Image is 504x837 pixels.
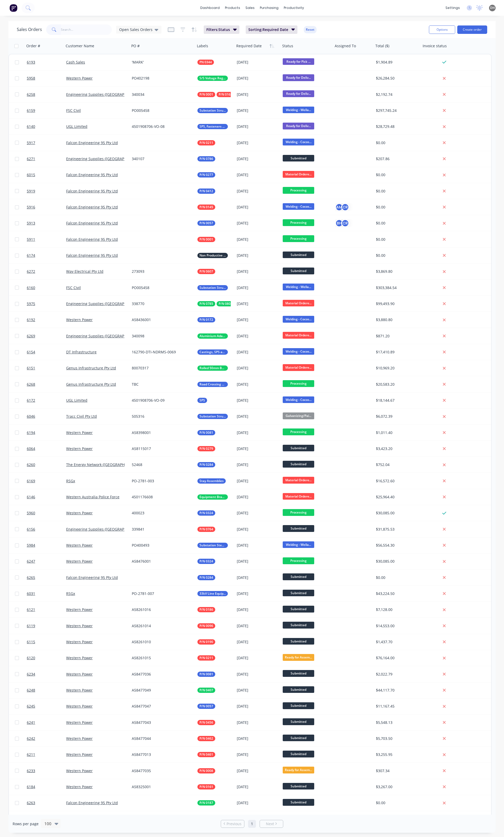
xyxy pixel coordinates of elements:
div: Labels [197,43,208,49]
button: SPS [197,398,207,403]
span: 5960 [27,510,35,516]
button: Castings, SPS and Buy In [197,349,228,355]
span: SPS [199,398,205,403]
a: Western Power [66,768,93,773]
a: Western Power [66,446,93,451]
span: 6160 [27,285,35,290]
button: P/N 0211 [197,655,215,661]
span: 6194 [27,430,35,435]
a: Falcon Engineering 95 Pty Ltd [66,189,118,193]
h1: Sales Orders [17,27,42,32]
span: 6258 [27,92,35,97]
span: P/N 0187 [199,800,213,805]
button: P/N 0008 [197,768,215,773]
div: Total ($) [375,43,389,49]
button: Road Crossing Signs [197,382,228,387]
a: 6192 [27,312,66,328]
button: P/N 0279 [197,446,215,451]
button: P/N 0096 [197,623,215,629]
button: P/N 0081 [197,672,215,677]
a: Falcon Engineering 95 Pty Ltd [66,140,118,145]
a: FSC Civil [66,108,81,113]
a: Tracc Civil Pty Ltd [66,414,97,419]
span: P/N 0172 [199,317,213,322]
span: 6265 [27,575,35,580]
a: 6156 [27,521,66,537]
input: Search... [61,24,112,35]
a: Western Power [66,672,93,677]
a: Engineering Supplies ([GEOGRAPHIC_DATA]) Pty Ltd [66,301,156,306]
button: Rolled 50mm Bars [197,365,228,371]
span: Ready for Deliv... [283,123,314,129]
div: Required Date [236,43,262,49]
span: 6245 [27,704,35,709]
span: 6234 [27,672,35,677]
a: 5916 [27,199,66,215]
div: [DATE] [237,76,279,81]
span: P/N 0145 [199,205,213,210]
button: PN 0344 [197,60,214,65]
a: 6260 [27,457,66,473]
button: Aluminium Adaptor Plates [197,333,228,339]
button: P/N 0081 [197,430,215,435]
span: 6159 [27,108,35,113]
a: 6169 [27,473,66,489]
a: 6271 [27,151,66,167]
button: P/N 0412 [197,189,215,194]
a: 6233 [27,763,66,779]
span: P/N 0412 [199,189,213,194]
span: Previous [227,821,241,826]
button: P/N 0456 [197,720,215,725]
span: P/N 0190 [199,639,213,645]
span: 5917 [27,140,35,145]
a: 5919 [27,183,66,199]
a: Western Power [66,655,93,660]
div: 'MARK' [132,60,190,65]
span: 6154 [27,349,35,355]
span: 5975 [27,301,35,306]
a: Way Electrical Pty Ltd [66,269,103,274]
button: SPS, Fasteners & Buy IN [197,124,228,129]
span: 6140 [27,124,35,129]
span: Open Sales Orders [119,27,153,32]
a: 6046 [27,409,66,424]
a: Western Power [66,559,93,564]
a: Western Power [66,736,93,741]
span: Aluminium Adaptor Plates [199,333,226,339]
span: 6172 [27,398,35,403]
a: Western Australia Police Force [66,494,119,499]
a: 6119 [27,618,66,634]
div: purchasing [257,4,281,12]
span: Submitted [283,155,314,161]
a: Falcon Engineering 95 Pty Ltd [66,221,118,226]
a: Falcon Engineering 95 Pty Ltd [66,253,118,258]
button: P/N 0324 [197,510,215,516]
button: P/N 0211 [197,140,215,145]
button: Create order [457,25,487,34]
a: Falcon Engineering 95 Pty Ltd [66,205,118,210]
div: $2,192.74 [376,92,417,97]
div: products [222,4,243,12]
span: 6184 [27,784,35,789]
a: Western Power [66,623,93,628]
div: [DATE] [237,92,279,97]
a: The Energy Network ([GEOGRAPHIC_DATA]) Pty Ltd [66,462,154,467]
a: 6264 [27,811,66,827]
span: Stay Assemblies [199,478,224,484]
button: Substation Steel & Ali [197,543,228,548]
div: $0.00 [376,140,417,145]
a: 6272 [27,264,66,279]
button: P/N 0607 [197,269,215,274]
button: P/N 0785P/N 0802 [197,301,234,306]
a: Page 1 is your current page [248,820,256,828]
span: SPS, Fasteners & Buy IN [199,124,226,129]
a: 6234 [27,666,66,682]
span: 6192 [27,317,35,322]
a: Engineering Supplies ([GEOGRAPHIC_DATA]) Pty Ltd [66,527,156,532]
a: Western Power [66,430,93,435]
a: 6265 [27,570,66,585]
span: PN 0344 [199,60,212,65]
div: BH [335,219,343,227]
span: 6015 [27,172,35,177]
span: 6169 [27,478,35,484]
